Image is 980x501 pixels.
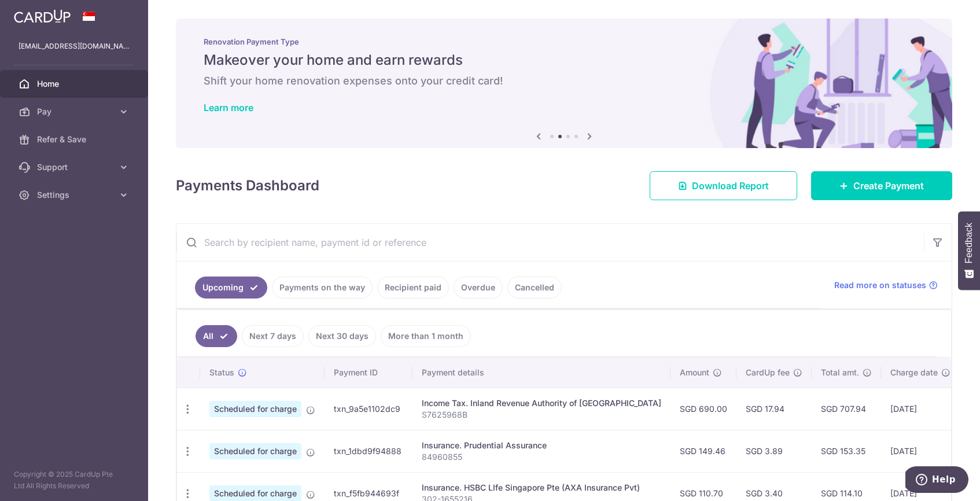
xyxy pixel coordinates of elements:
span: Download Report [692,179,769,193]
span: Refer & Save [37,134,113,145]
td: SGD 707.94 [812,388,881,430]
td: SGD 149.46 [670,430,736,472]
a: Read more on statuses [834,279,938,291]
a: Upcoming [195,277,267,299]
span: Scheduled for charge [209,401,301,417]
a: Create Payment [811,171,952,200]
p: [EMAIL_ADDRESS][DOMAIN_NAME] [19,40,130,52]
td: [DATE] [881,430,960,472]
span: Create Payment [853,179,924,193]
td: SGD 690.00 [670,388,736,430]
span: Scheduled for charge [209,443,301,459]
th: Payment ID [325,358,412,388]
p: S7625968B [422,409,661,421]
td: SGD 3.89 [736,430,812,472]
span: Feedback [964,223,974,263]
a: More than 1 month [381,325,471,347]
span: Home [37,78,113,90]
img: CardUp [14,9,71,23]
a: Overdue [454,277,503,299]
a: Payments on the way [272,277,373,299]
span: Status [209,367,234,378]
div: Insurance. Prudential Assurance [422,440,661,451]
span: Amount [680,367,709,378]
div: Insurance. HSBC LIfe Singapore Pte (AXA Insurance Pvt) [422,482,661,493]
iframe: Opens a widget where you can find more information [905,466,968,495]
h5: Makeover your home and earn rewards [204,51,924,69]
img: Renovation banner [176,19,952,148]
span: CardUp fee [746,367,790,378]
td: SGD 17.94 [736,388,812,430]
span: Support [37,161,113,173]
a: Next 30 days [308,325,376,347]
h6: Shift your home renovation expenses onto your credit card! [204,74,924,88]
a: Next 7 days [242,325,304,347]
a: All [196,325,237,347]
p: Renovation Payment Type [204,37,924,46]
span: Read more on statuses [834,279,926,291]
a: Recipient paid [377,277,449,299]
h4: Payments Dashboard [176,175,319,196]
span: Settings [37,189,113,201]
a: Learn more [204,102,253,113]
input: Search by recipient name, payment id or reference [176,224,924,261]
span: Charge date [890,367,938,378]
a: Cancelled [507,277,562,299]
span: Pay [37,106,113,117]
span: Total amt. [821,367,859,378]
td: [DATE] [881,388,960,430]
th: Payment details [412,358,670,388]
button: Feedback - Show survey [958,211,980,290]
td: txn_9a5e1102dc9 [325,388,412,430]
td: txn_1dbd9f94888 [325,430,412,472]
a: Download Report [650,171,797,200]
p: 84960855 [422,451,661,463]
div: Income Tax. Inland Revenue Authority of [GEOGRAPHIC_DATA] [422,397,661,409]
td: SGD 153.35 [812,430,881,472]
